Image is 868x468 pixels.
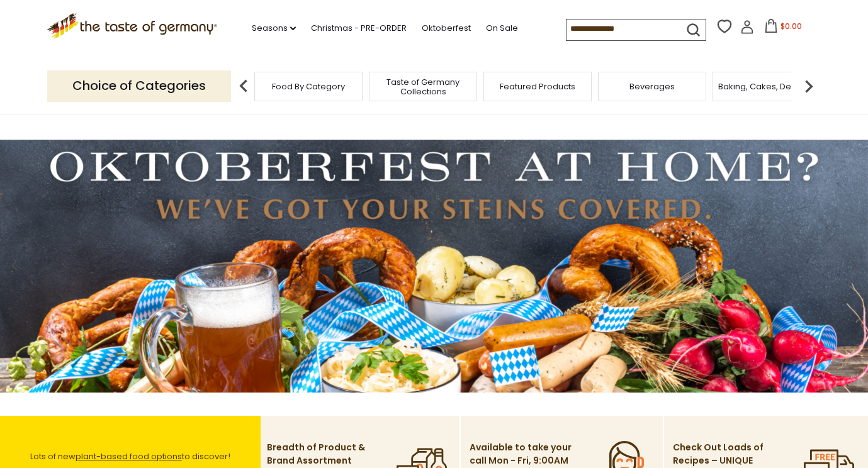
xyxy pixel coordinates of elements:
a: Taste of Germany Collections [373,77,473,96]
a: Featured Products [500,82,575,91]
a: Baking, Cakes, Desserts [718,82,816,91]
a: Seasons [252,21,296,35]
a: Food By Category [272,82,345,91]
a: Beverages [629,82,675,91]
a: Oktoberfest [422,21,471,35]
img: previous arrow [231,74,256,99]
a: Christmas - PRE-ORDER [311,21,407,35]
p: Choice of Categories [47,70,231,101]
img: next arrow [796,74,821,99]
a: On Sale [486,21,518,35]
p: Breadth of Product & Brand Assortment [267,441,371,467]
span: $0.00 [781,21,802,31]
a: plant-based food options [76,450,182,462]
button: $0.00 [757,19,810,38]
